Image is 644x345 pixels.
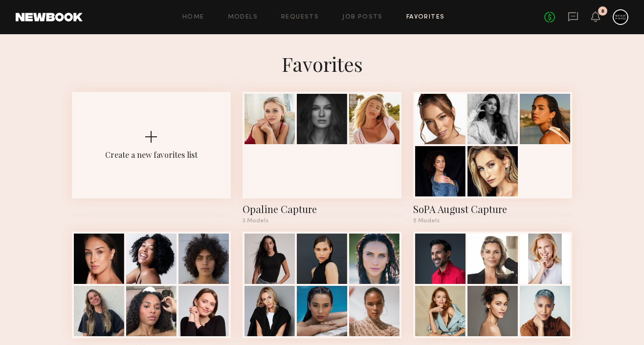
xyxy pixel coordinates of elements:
[342,14,383,21] a: Job Posts
[228,14,258,21] a: Models
[243,218,401,224] div: 3 Models
[281,14,319,21] a: Requests
[413,92,572,224] a: SoPA August Capture5 Models
[243,202,401,216] div: Opaline Capture
[413,202,572,216] div: SoPA August Capture
[243,92,401,224] a: Opaline Capture3 Models
[182,14,204,21] a: Home
[413,218,572,224] div: 5 Models
[105,150,198,160] div: Create a new favorites list
[601,9,604,14] div: 8
[406,14,445,21] a: Favorites
[72,92,231,232] button: Create a new favorites list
